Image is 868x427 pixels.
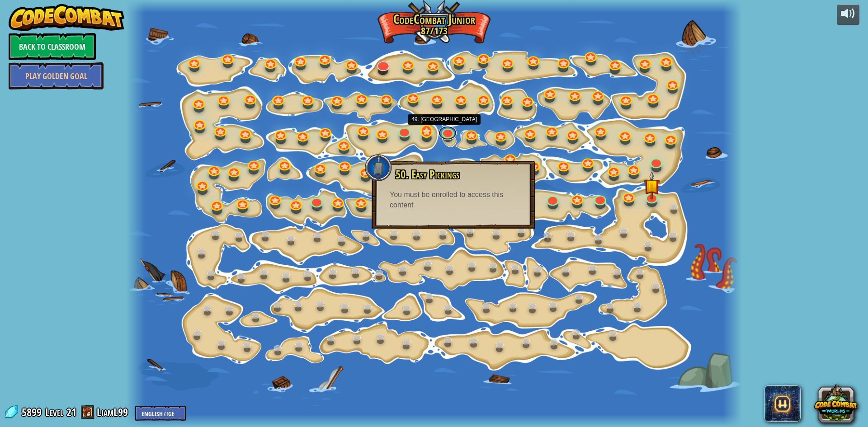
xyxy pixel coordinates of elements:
[643,171,660,199] img: level-banner-started.png
[66,405,76,419] span: 21
[97,405,131,419] a: LiamL99
[390,190,517,211] div: You must be enrolled to access this content
[45,405,63,420] span: Level
[396,167,459,182] span: 50. Easy Pickings
[837,4,859,25] button: Adjust volume
[22,405,44,419] span: 5899
[9,62,104,89] a: Play Golden Goal
[9,4,124,31] img: CodeCombat - Learn how to code by playing a game
[9,33,96,60] a: Back to Classroom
